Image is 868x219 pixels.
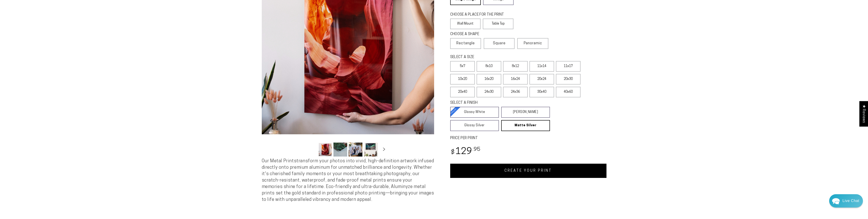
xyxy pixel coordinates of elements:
label: 16x20 [477,74,501,84]
bdi: 129 [450,147,481,156]
span: Square [493,41,506,46]
button: Slide right [379,144,389,154]
label: 8x10 [477,61,501,72]
span: $ [451,149,455,156]
label: 20x30 [556,74,581,84]
a: CREATE YOUR PRINT [450,164,606,178]
label: 20x40 [450,87,475,97]
label: PRICE PER PRINT [450,136,606,141]
div: Click to open Judge.me floating reviews tab [859,101,868,126]
button: Load image 2 in gallery view [333,143,347,157]
label: Wall Mount [450,19,481,29]
label: 40x60 [556,87,581,97]
button: Slide left [307,144,317,154]
label: 16x24 [503,74,528,84]
label: 10x20 [450,74,475,84]
legend: CHOOSE A PLACE FOR THE PRINT [450,12,509,17]
a: Glossy Silver [450,120,499,131]
label: 30x40 [529,87,554,97]
a: Matte Silver [501,120,550,131]
span: Our Metal Prints transform your photos into vivid, high-definition artwork infused directly onto ... [262,159,434,202]
label: 24x36 [503,87,528,97]
button: Load image 1 in gallery view [318,143,332,157]
label: 8x12 [503,61,528,72]
label: Table Top [483,19,513,29]
legend: CHOOSE A SHAPE [450,32,510,37]
div: Contact Us Directly [842,194,859,208]
label: 24x30 [477,87,501,97]
sup: .95 [472,147,481,152]
label: 5x7 [450,61,475,72]
label: 11x14 [529,61,554,72]
div: Chat widget toggle [829,194,863,208]
label: 20x24 [529,74,554,84]
button: Load image 3 in gallery view [349,143,362,157]
a: Glossy White [450,107,499,118]
label: 11x17 [556,61,581,72]
span: Rectangle [456,41,475,46]
a: [PERSON_NAME] [501,107,550,118]
legend: SELECT A FINISH [450,100,539,106]
button: Load image 4 in gallery view [364,143,378,157]
span: Panoramic [524,42,542,45]
legend: SELECT A SIZE [450,55,542,60]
